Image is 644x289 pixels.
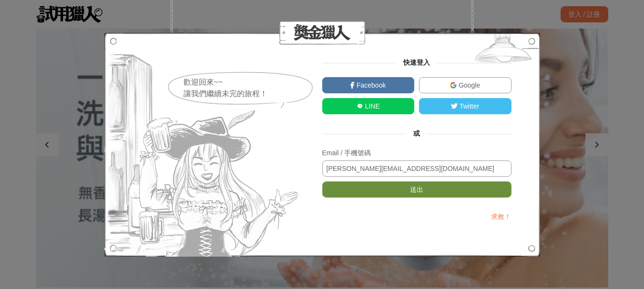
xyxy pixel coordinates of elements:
[458,102,479,110] span: Twitter
[322,160,511,177] input: 你的Email或手機號碼
[184,77,314,88] div: 歡迎回來~~
[184,88,314,100] div: 讓我們繼續未完的旅程！
[396,59,437,66] span: 快速登入
[357,103,363,110] img: icon_line.f3f64e7.png
[363,102,380,110] span: LINE
[457,81,480,89] span: Google
[322,181,511,198] button: 送出
[406,130,427,137] span: 或
[104,33,302,257] img: Signup
[466,33,540,69] img: Signup
[322,148,511,158] div: Email / 手機號碼
[491,213,511,220] a: 求救！
[450,82,457,89] img: icon_google.e274bc9.svg
[355,81,386,89] span: Facebook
